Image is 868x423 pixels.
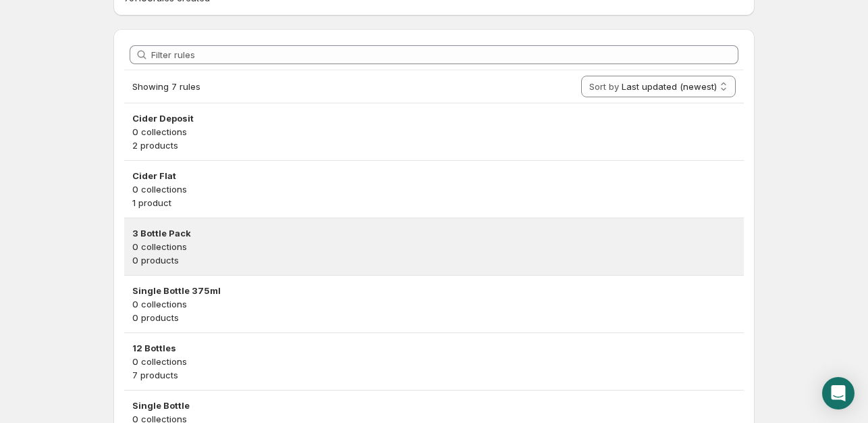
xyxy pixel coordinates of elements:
p: 1 product [132,196,736,209]
h3: Single Bottle [132,399,736,412]
p: 0 products [132,253,736,267]
p: 0 collections [132,125,736,139]
h3: 12 Bottles [132,341,736,355]
h3: Single Bottle 375ml [132,284,736,297]
p: 7 products [132,368,736,382]
p: 0 collections [132,240,736,253]
h3: 3 Bottle Pack [132,226,736,240]
p: 0 collections [132,297,736,311]
p: 2 products [132,139,736,152]
div: Open Intercom Messenger [822,377,855,409]
h3: Cider Flat [132,169,736,182]
p: 0 products [132,311,736,324]
span: Showing 7 rules [132,81,200,92]
p: 0 collections [132,182,736,196]
h3: Cider Deposit [132,111,736,125]
p: 0 collections [132,355,736,368]
input: Filter rules [151,45,738,64]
